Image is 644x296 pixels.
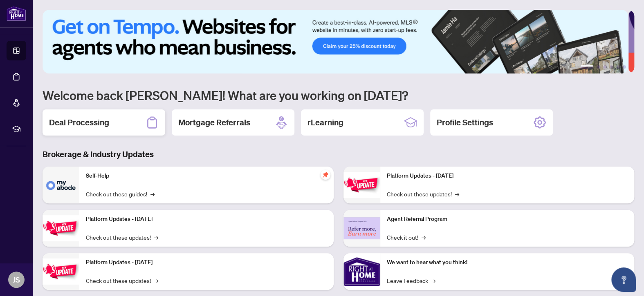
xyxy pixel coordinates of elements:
[86,215,327,224] p: Platform Updates - [DATE]
[422,233,426,242] span: →
[431,276,435,285] span: →
[43,10,628,73] img: Slide 0
[611,267,636,292] button: Open asap
[387,233,426,242] a: Check it out!→
[343,217,380,240] img: Agent Referral Program
[321,170,330,180] span: pushpin
[86,258,327,267] p: Platform Updates - [DATE]
[43,167,79,203] img: Self-Help
[86,276,158,285] a: Check out these updates!→
[154,233,158,242] span: →
[43,149,634,160] h3: Brokerage & Industry Updates
[616,65,619,69] button: 5
[49,117,109,128] h2: Deal Processing
[86,171,327,180] p: Self-Help
[387,276,435,285] a: Leave Feedback→
[387,171,628,180] p: Platform Updates - [DATE]
[387,215,628,224] p: Agent Referral Program
[580,65,593,69] button: 1
[13,274,20,285] span: JS
[343,172,380,198] img: Platform Updates - June 23, 2025
[86,189,155,198] a: Check out these guides!→
[178,117,250,128] h2: Mortgage Referrals
[154,276,158,285] span: →
[387,189,459,198] a: Check out these updates!→
[86,233,158,242] a: Check out these updates!→
[150,189,155,198] span: →
[437,117,493,128] h2: Profile Settings
[623,65,626,69] button: 6
[387,258,628,267] p: We want to hear what you think!
[43,258,79,284] img: Platform Updates - July 21, 2025
[307,117,343,128] h2: rLearning
[43,87,634,103] h1: Welcome back [PERSON_NAME]! What are you working on [DATE]?
[343,253,380,290] img: We want to hear what you think!
[7,6,26,21] img: logo
[43,215,79,241] img: Platform Updates - September 16, 2025
[597,65,600,69] button: 2
[455,189,459,198] span: →
[603,65,606,69] button: 3
[610,65,613,69] button: 4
